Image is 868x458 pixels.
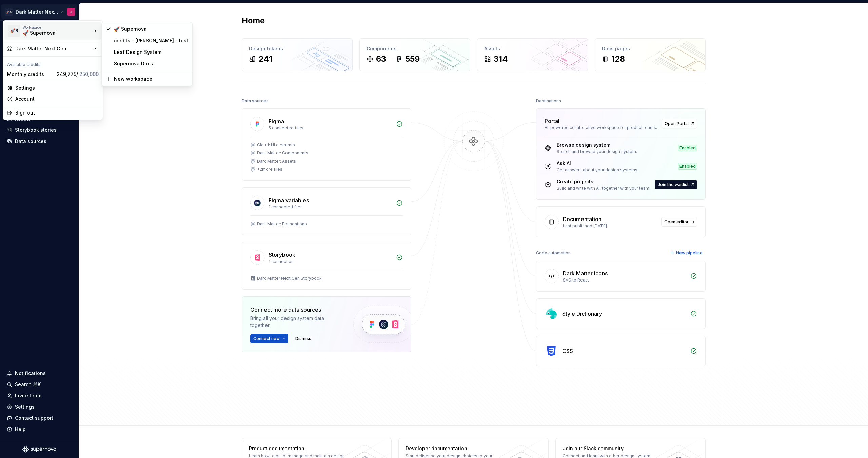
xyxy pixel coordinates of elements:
div: Workspace [23,25,92,29]
div: Available credits [4,58,101,69]
div: Sign out [15,109,99,116]
div: 🚀S [8,25,20,37]
span: 250,000 [79,71,99,77]
div: Account [15,96,99,102]
div: Settings [15,85,99,91]
div: Supernova Docs [114,60,188,67]
div: Dark Matter Next Gen [15,45,92,52]
div: 🚀 Supernova [114,26,188,33]
div: New workspace [114,76,188,82]
div: Monthly credits [7,71,54,78]
div: 🚀 Supernova [23,29,80,36]
div: Leaf Design System [114,49,188,56]
span: 249,775 / [57,71,99,77]
div: credits - [PERSON_NAME] - test [114,37,188,44]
